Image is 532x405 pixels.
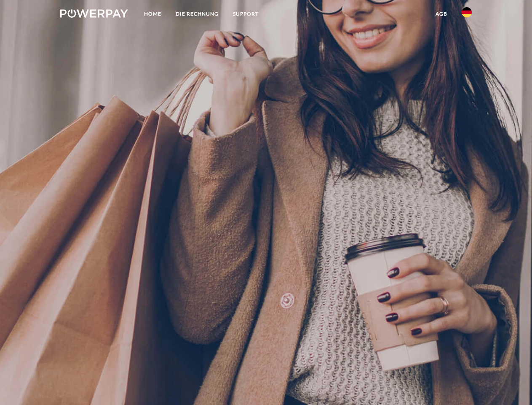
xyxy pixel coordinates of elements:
[428,6,454,22] a: agb
[60,9,128,18] img: logo-powerpay-white.svg
[168,6,226,22] a: DIE RECHNUNG
[462,7,472,17] img: de
[137,6,168,22] a: Home
[226,6,266,22] a: SUPPORT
